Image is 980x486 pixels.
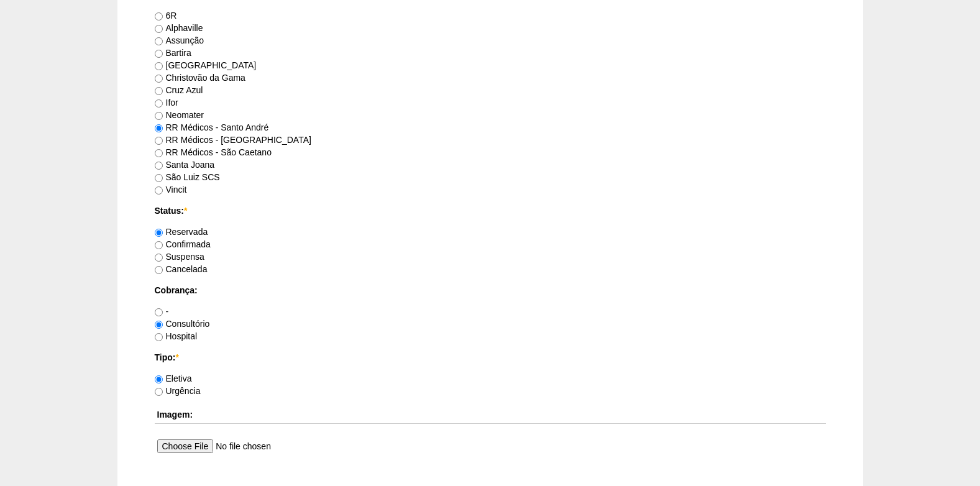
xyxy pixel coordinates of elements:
input: Alphaville [155,25,163,33]
label: Cancelada [155,264,208,274]
input: São Luiz SCS [155,174,163,182]
label: RR Médicos - Santo André [155,122,269,132]
th: Imagem: [155,406,826,424]
input: Eletiva [155,375,163,383]
span: Este campo é obrigatório. [175,352,178,362]
input: RR Médicos - [GEOGRAPHIC_DATA] [155,137,163,145]
label: 6R [155,11,177,21]
label: Christovão da Gama [155,73,245,83]
label: Bartira [155,48,191,58]
input: Santa Joana [155,162,163,170]
input: Christovão da Gama [155,75,163,83]
input: Neomater [155,112,163,120]
label: Hospital [155,331,198,341]
input: [GEOGRAPHIC_DATA] [155,62,163,70]
input: Confirmada [155,241,163,249]
input: Cancelada [155,266,163,274]
label: Urgência [155,386,201,396]
label: Consultório [155,319,210,329]
label: São Luiz SCS [155,172,220,182]
label: - [155,306,169,316]
label: Suspensa [155,252,204,262]
input: Suspensa [155,254,163,262]
input: 6R [155,12,163,21]
input: Ifor [155,99,163,108]
input: Cruz Azul [155,87,163,95]
label: [GEOGRAPHIC_DATA] [155,60,257,70]
input: Hospital [155,333,163,341]
label: Vincit [155,185,187,195]
label: RR Médicos - [GEOGRAPHIC_DATA] [155,135,311,145]
input: RR Médicos - São Caetano [155,149,163,157]
input: Consultório [155,321,163,329]
label: RR Médicos - São Caetano [155,147,272,157]
label: Status: [155,204,826,217]
input: Vincit [155,186,163,195]
input: Urgência [155,388,163,396]
input: Bartira [155,50,163,58]
input: Assunção [155,37,163,45]
label: Ifor [155,98,178,108]
label: Assunção [155,35,204,45]
label: Cobrança: [155,284,826,296]
input: - [155,308,163,316]
label: Santa Joana [155,160,215,170]
label: Reservada [155,227,208,237]
label: Tipo: [155,351,826,364]
span: Este campo é obrigatório. [184,206,187,216]
input: RR Médicos - Santo André [155,124,163,132]
label: Cruz Azul [155,85,203,95]
label: Alphaville [155,23,203,33]
input: Reservada [155,229,163,237]
label: Confirmada [155,239,211,249]
label: Eletiva [155,374,192,383]
label: Neomater [155,110,204,120]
